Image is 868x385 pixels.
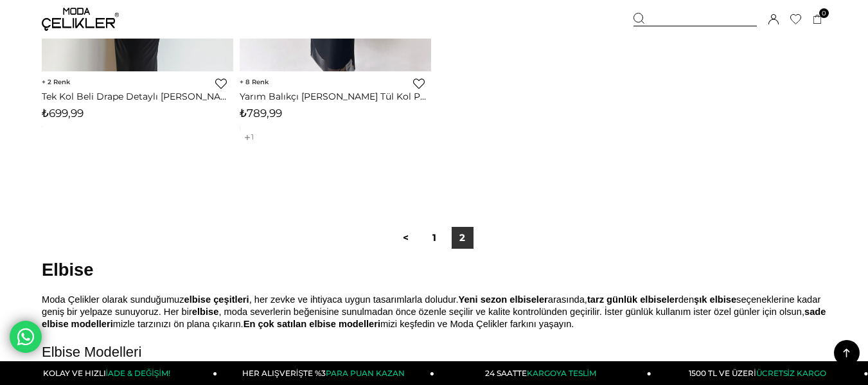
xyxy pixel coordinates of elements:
[587,294,678,305] b: tarz günlük elbiseler
[527,368,596,378] span: KARGOYA TESLİM
[184,294,249,305] b: elbise çeşitleri
[42,127,42,127] img: png;base64,iVBORw0KGgoAAAANSUhEUgAAAAEAAAABCAYAAAAfFcSJAAAAAXNSR0IArs4c6QAAAA1JREFUGFdjePfu3X8ACW...
[326,368,405,378] span: PARA PUAN KAZAN
[42,8,119,31] img: logo
[42,126,42,127] img: png;base64,iVBORw0KGgoAAAANSUhEUgAAAAEAAAABCAYAAAAfFcSJAAAAAXNSR0IArs4c6QAAAA1JREFUGFdjePfu3X8ACW...
[240,91,431,102] a: Yarım Balıkçı [PERSON_NAME] Tül Kol Palvan Kadın Siyah Midi Elbise 23Y000004
[244,319,380,329] b: En çok satılan elbise modelleri
[395,227,417,249] a: <
[240,127,240,128] img: png;base64,iVBORw0KGgoAAAANSUhEUgAAAAEAAAABCAYAAAAfFcSJAAAAAXNSR0IArs4c6QAAAA1JREFUGFdjePfu3X8ACW...
[192,307,219,317] b: elbise
[240,130,240,130] img: png;base64,iVBORw0KGgoAAAANSUhEUgAAAAEAAAABCAYAAAAfFcSJAAAAAXNSR0IArs4c6QAAAA1JREFUGFdjePfu3X8ACW...
[240,129,240,130] img: png;base64,iVBORw0KGgoAAAANSUhEUgAAAAEAAAABCAYAAAAfFcSJAAAAAXNSR0IArs4c6QAAAA1JREFUGFdjePfu3X8ACW...
[106,368,170,378] span: İADE & DEĞİŞİM!
[240,78,269,86] span: 8
[240,128,240,129] img: png;base64,iVBORw0KGgoAAAANSUhEUgAAAAEAAAABCAYAAAAfFcSJAAAAAXNSR0IArs4c6QAAAA1JREFUGFdjePfu3X8ACW...
[42,91,233,102] a: Tek Kol Beli Drape Detaylı [PERSON_NAME] Siyah Elbise 24k000102
[240,107,282,120] span: ₺789,99
[251,132,254,141] span: 1
[42,344,141,360] span: Elbise Modelleri
[215,78,227,89] a: Favorilere Ekle
[240,126,240,127] img: png;base64,iVBORw0KGgoAAAANSUhEUgAAAAEAAAABCAYAAAAfFcSJAAAAAXNSR0IArs4c6QAAAA1JREFUGFdjePfu3X8ACW...
[245,132,254,141] a: 1
[42,78,70,86] span: 2
[813,15,822,24] a: 0
[819,8,829,18] span: 0
[42,294,826,329] span: Moda Çelikler olarak sunduğumuz , her zevke ve ihtiyaca uygun tasarımlarla doludur. arasında, den...
[459,294,548,305] b: Yeni sezon elbiseler
[413,78,425,89] a: Favorilere Ekle
[217,361,434,385] a: HER ALIŞVERİŞTE %3PARA PUAN KAZAN
[423,227,445,249] a: 1
[240,127,240,127] img: png;base64,iVBORw0KGgoAAAANSUhEUgAAAAEAAAABCAYAAAAfFcSJAAAAAXNSR0IArs4c6QAAAA1JREFUGFdjePfu3X8ACW...
[1,361,218,385] a: KOLAY VE HIZLIİADE & DEĞİŞİM!
[756,368,826,378] span: ÜCRETSİZ KARGO
[694,294,736,305] b: şık elbise
[452,227,474,249] a: 2
[434,361,651,385] a: 24 SAATTEKARGOYA TESLİM
[42,107,84,120] span: ₺699,99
